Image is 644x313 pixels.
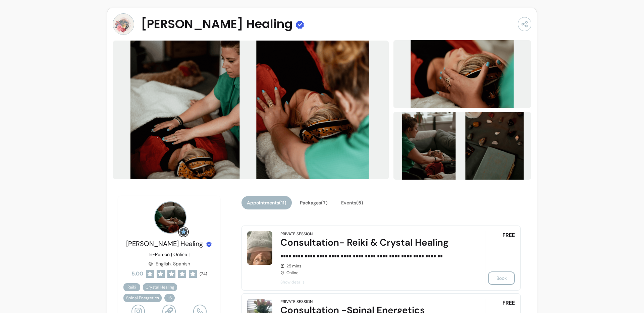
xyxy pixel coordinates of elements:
[280,299,313,304] div: Private Session
[247,231,272,265] img: Consultation- Reiki & Crystal Healing
[241,196,292,209] button: Appointments(11)
[286,263,466,269] span: 25 mins
[148,260,190,267] div: English, Spanish
[166,295,173,301] span: + 6
[393,111,531,181] img: image-2
[146,285,174,290] span: Crystal Healing
[179,228,187,236] img: Grow
[141,17,292,31] span: [PERSON_NAME] Healing
[280,231,313,237] div: Private Session
[126,239,203,248] span: [PERSON_NAME] Healing
[149,251,190,258] p: In-Person | Online |
[280,263,466,275] div: Online
[336,196,369,209] button: Events(5)
[127,285,136,290] span: Reiki
[200,271,207,276] span: ( 24 )
[280,279,466,285] span: Show details
[502,231,515,239] span: FREE
[294,196,333,209] button: Packages(7)
[113,40,389,180] img: image-0
[126,295,159,301] span: Spinal Energetics
[393,40,531,109] img: image-1
[131,270,143,278] span: 5.00
[280,237,466,249] div: Consultation- Reiki & Crystal Healing
[154,201,186,234] img: Provider image
[502,299,515,307] span: FREE
[113,13,134,35] img: Provider image
[488,271,515,285] button: Book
